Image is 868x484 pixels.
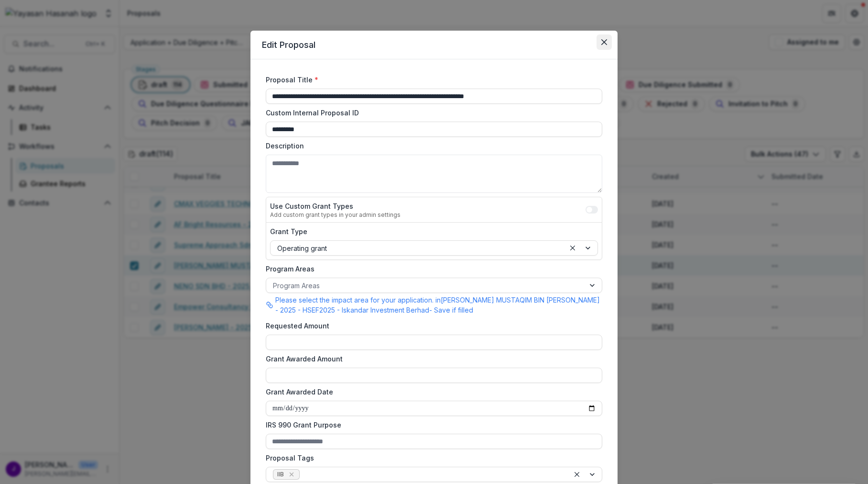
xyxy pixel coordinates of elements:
[250,31,618,59] header: Edit Proposal
[266,453,597,463] label: Proposal Tags
[567,242,578,254] div: Clear selected options
[266,108,597,118] label: Custom Internal Proposal ID
[277,471,284,478] span: IIB
[266,141,597,151] label: Description
[275,295,602,315] p: Please select the impact area for your application. in [PERSON_NAME] MUSTAQIM BIN [PERSON_NAME] -...
[571,469,583,480] div: Clear selected options
[270,201,401,211] label: Use Custom Grant Types
[266,354,597,364] label: Grant Awarded Amount
[266,420,597,430] label: IRS 990 Grant Purpose
[287,470,296,479] div: Remove IIB
[266,321,597,331] label: Requested Amount
[266,75,597,85] label: Proposal Title
[266,387,597,397] label: Grant Awarded Date
[270,226,592,236] label: Grant Type
[270,211,401,218] div: Add custom grant types in your admin settings
[597,34,612,50] button: Close
[266,264,597,274] label: Program Areas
